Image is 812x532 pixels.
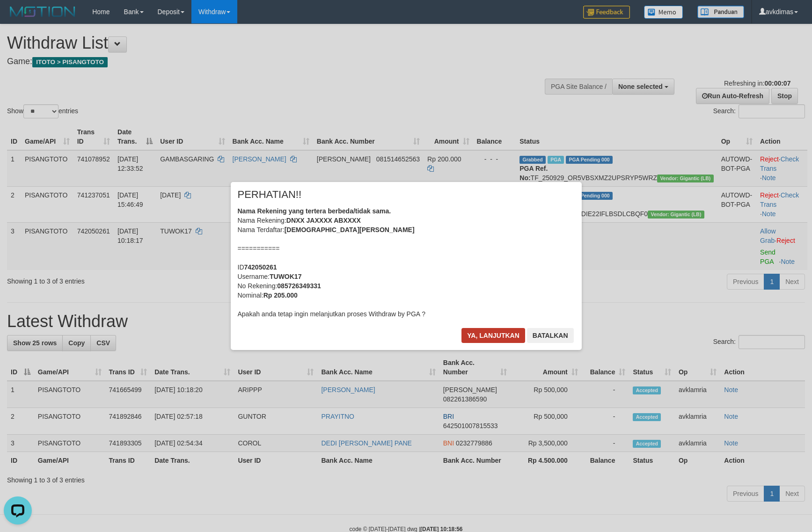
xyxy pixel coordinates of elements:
[286,217,361,224] b: DNXX JAXXXX ABXXXX
[238,207,391,215] b: Nama Rekening yang tertera berbeda/tidak sama.
[244,263,277,271] b: 742050261
[461,328,525,343] button: Ya, lanjutkan
[238,190,302,199] span: PERHATIAN!!
[277,282,321,290] b: 085726349331
[285,226,415,233] b: [DEMOGRAPHIC_DATA][PERSON_NAME]
[270,273,301,280] b: TUWOK17
[238,206,575,319] div: Nama Rekening: Nama Terdaftar: =========== ID Username: No Rekening: Nominal: Apakah anda tetap i...
[4,4,32,32] button: Open LiveChat chat widget
[527,328,574,343] button: Batalkan
[263,292,298,299] b: Rp 205.000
